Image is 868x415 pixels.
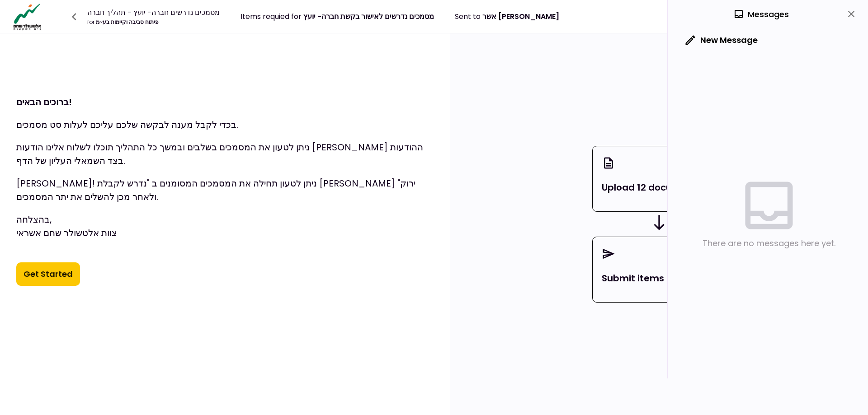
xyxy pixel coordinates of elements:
[455,11,559,22] div: Sent to
[679,28,765,52] button: New Message
[844,6,859,22] button: close
[87,18,94,26] span: for
[11,3,44,31] img: Logo
[16,262,80,286] button: Get Started
[16,177,434,204] p: [PERSON_NAME]! ניתן לטעון תחילה את המסמכים המסומנים ב "נדרש לקבלת [PERSON_NAME] ירוק" ולאחר מכן ל...
[602,181,717,194] p: Upload 12 documents
[16,96,72,108] strong: ברוכים הבאים!
[602,271,717,285] p: Submit items
[16,118,434,131] p: בכדי לקבל מענה לבקשה שלכם עליכם לעלות סט מסמכים.
[703,237,835,249] div: There are no messages here yet.
[87,18,220,26] div: פיתוח סביבה וקיימות בע~מ
[733,8,789,20] div: Messages
[16,213,434,240] p: בהצלחה, צוות אלטשולר שחם אשראי
[241,11,434,22] div: Items requied for
[482,11,559,22] span: אשר [PERSON_NAME]
[16,140,434,168] p: ניתן לטעון את המסמכים בשלבים ובמשך כל התהליך תוכלו לשלוח אלינו הודעות [PERSON_NAME] ההודעות בצד ה...
[303,11,434,22] span: מסמכים נדרשים לאישור בקשת חברה- יועץ
[87,7,220,18] div: מסמכים נדרשים חברה- יועץ - תהליך חברה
